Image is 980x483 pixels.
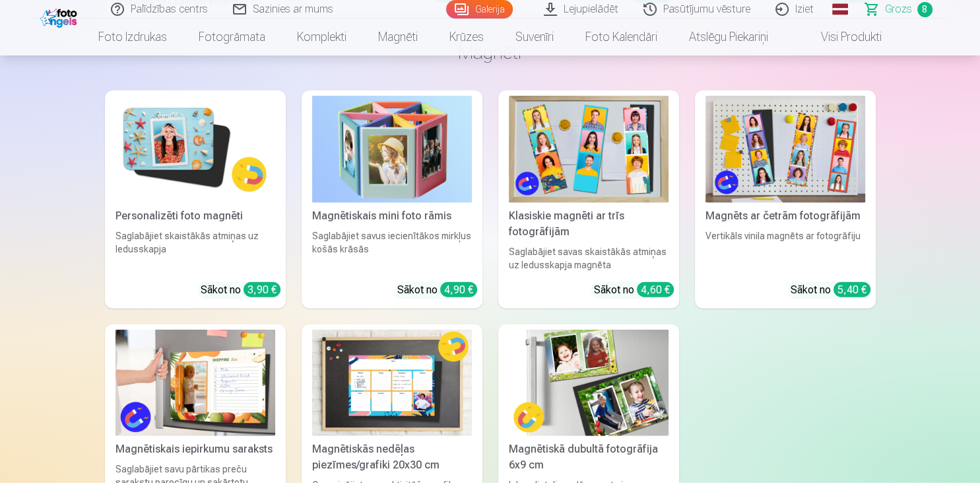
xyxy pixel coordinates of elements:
div: Sākot no [594,282,674,298]
a: Magnēti [362,19,434,56]
div: Saglabājiet savus iecienītākos mirkļus košās krāsās [307,229,477,272]
div: Magnētiskais mini foto rāmis [307,208,477,224]
div: Sākot no [791,282,870,298]
img: Personalizēti foto magnēti [115,96,275,202]
div: Sākot no [201,282,280,298]
img: Magnētiskais mini foto rāmis [312,96,472,202]
a: Klasiskie magnēti ar trīs fotogrāfijāmKlasiskie magnēti ar trīs fotogrāfijāmSaglabājiet savas ska... [498,91,679,308]
div: 5,40 € [833,282,870,297]
span: Grozs [885,1,912,17]
a: Foto kalendāri [570,19,673,56]
div: Vertikāls vinila magnēts ar fotogrāfiju [700,229,870,272]
a: Visi produkti [784,19,898,56]
img: Magnētiskā dubultā fotogrāfija 6x9 cm [509,330,669,436]
img: /fa1 [40,5,81,28]
div: Saglabājiet savas skaistākās atmiņas uz ledusskapja magnēta [504,245,674,272]
div: Personalizēti foto magnēti [110,208,280,224]
a: Foto izdrukas [82,19,183,56]
a: Suvenīri [500,19,570,56]
div: Saglabājiet skaistākās atmiņas uz ledusskapja [110,229,280,272]
img: Klasiskie magnēti ar trīs fotogrāfijām [509,96,669,202]
a: Magnētiskais mini foto rāmisMagnētiskais mini foto rāmisSaglabājiet savus iecienītākos mirkļus ko... [302,91,482,308]
img: Magnētiskās nedēļas piezīmes/grafiki 20x30 cm [312,330,472,436]
img: Magnēts ar četrām fotogrāfijām [705,96,865,202]
img: Magnētiskais iepirkumu saraksts [115,330,275,436]
div: 4,90 € [440,282,477,297]
a: Krūzes [434,19,500,56]
div: 4,60 € [637,282,674,297]
a: Atslēgu piekariņi [673,19,784,56]
a: Komplekti [281,19,362,56]
div: Sākot no [397,282,477,298]
a: Magnēts ar četrām fotogrāfijāmMagnēts ar četrām fotogrāfijāmVertikāls vinila magnēts ar fotogrāfi... [695,91,876,308]
div: Magnēts ar četrām fotogrāfijām [700,208,870,224]
div: Magnētiskā dubultā fotogrāfija 6x9 cm [504,441,674,473]
a: Fotogrāmata [183,19,281,56]
a: Personalizēti foto magnētiPersonalizēti foto magnētiSaglabājiet skaistākās atmiņas uz ledusskapja... [105,91,286,308]
div: 3,90 € [244,282,280,297]
div: Magnētiskās nedēļas piezīmes/grafiki 20x30 cm [307,441,477,473]
div: Klasiskie magnēti ar trīs fotogrāfijām [504,208,674,240]
div: Magnētiskais iepirkumu saraksts [110,441,280,457]
span: 8 [917,2,932,17]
